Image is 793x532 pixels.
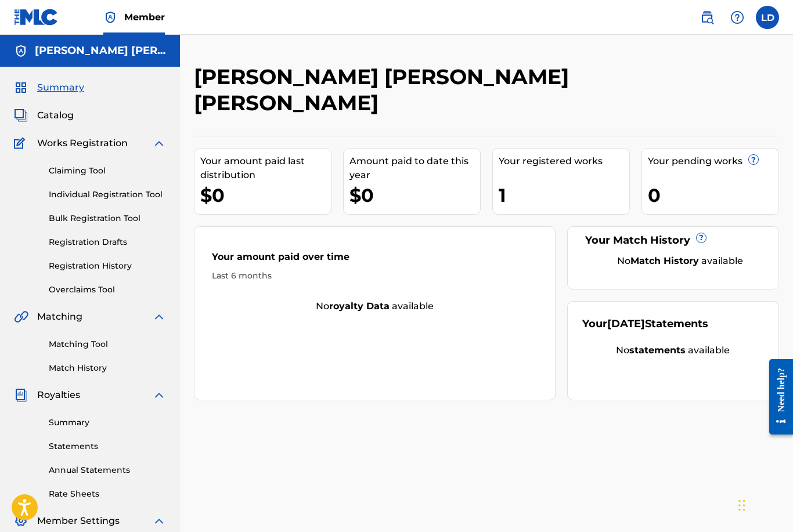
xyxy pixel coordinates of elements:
[760,349,793,444] iframe: Resource Center
[14,81,84,95] a: SummarySummary
[14,9,59,26] img: MLC Logo
[14,108,28,122] img: Catalog
[349,154,480,182] div: Amount paid to date this year
[597,254,765,268] div: No available
[49,284,166,296] a: Overclaims Tool
[37,108,74,122] span: Catalog
[212,250,538,270] div: Your amount paid over time
[37,81,84,95] span: Summary
[582,233,765,248] div: Your Match History
[124,10,165,24] span: Member
[14,310,28,324] img: Matching
[738,488,745,523] div: Drag
[37,388,80,402] span: Royalties
[697,233,706,243] span: ?
[695,6,719,29] a: Public Search
[49,362,166,374] a: Match History
[648,182,778,208] div: 0
[499,154,629,168] div: Your registered works
[152,514,166,528] img: expand
[49,260,166,272] a: Registration History
[756,6,779,29] div: User Menu
[735,476,793,532] iframe: Chat Widget
[152,136,166,150] img: expand
[194,299,555,313] div: No available
[35,44,166,57] h5: LAUREN ASHLEY LAUREN ASHLEY Daly
[49,488,166,500] a: Rate Sheets
[37,136,128,150] span: Works Registration
[152,310,166,324] img: expand
[630,255,699,266] strong: Match History
[726,6,749,29] div: Help
[14,81,28,95] img: Summary
[37,514,120,528] span: Member Settings
[499,182,629,208] div: 1
[14,108,74,122] a: CatalogCatalog
[14,136,29,150] img: Works Registration
[49,165,166,177] a: Claiming Tool
[152,388,166,402] img: expand
[582,316,708,332] div: Your Statements
[103,10,117,24] img: Top Rightsholder
[49,189,166,201] a: Individual Registration Tool
[629,345,686,356] strong: statements
[329,301,390,312] strong: royalty data
[14,44,28,58] img: Accounts
[37,310,82,324] span: Matching
[49,440,166,453] a: Statements
[648,154,778,168] div: Your pending works
[49,417,166,429] a: Summary
[349,182,480,208] div: $0
[14,514,28,528] img: Member Settings
[14,388,28,402] img: Royalties
[749,155,758,164] span: ?
[49,212,166,225] a: Bulk Registration Tool
[200,182,331,208] div: $0
[194,64,644,116] h2: [PERSON_NAME] [PERSON_NAME] [PERSON_NAME]
[730,10,744,24] img: help
[200,154,331,182] div: Your amount paid last distribution
[700,10,714,24] img: search
[212,270,538,282] div: Last 6 months
[607,317,645,330] span: [DATE]
[49,464,166,476] a: Annual Statements
[49,338,166,350] a: Matching Tool
[582,343,765,357] div: No available
[49,236,166,248] a: Registration Drafts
